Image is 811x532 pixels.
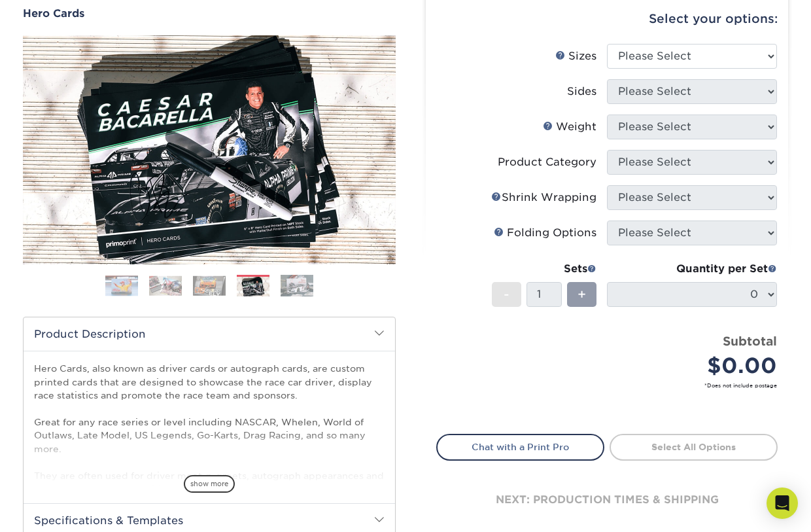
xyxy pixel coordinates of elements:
[617,350,777,381] div: $0.00
[23,7,396,20] a: Hero Cards
[555,48,596,64] div: Sizes
[193,275,226,296] img: Hero Cards 03
[543,119,596,135] div: Weight
[578,285,586,304] span: +
[237,277,269,297] img: Hero Cards 04
[23,35,396,264] img: Hero Cards 04
[567,84,596,99] div: Sides
[494,225,596,241] div: Folding Options
[149,275,182,296] img: Hero Cards 02
[610,434,778,460] a: Select All Options
[491,190,596,205] div: Shrink Wrapping
[24,317,395,351] h2: Product Description
[723,334,777,348] strong: Subtotal
[436,434,604,460] a: Chat with a Print Pro
[504,285,509,304] span: -
[498,154,596,170] div: Product Category
[447,381,777,389] small: *Does not include postage
[767,488,798,519] div: Open Intercom Messenger
[492,261,596,277] div: Sets
[607,261,777,277] div: Quantity per Set
[281,274,313,297] img: Hero Cards 05
[105,275,138,296] img: Hero Cards 01
[184,475,235,493] span: show more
